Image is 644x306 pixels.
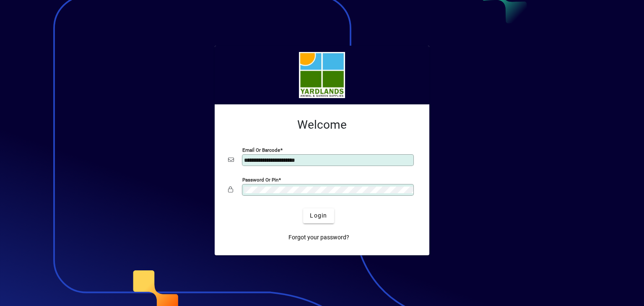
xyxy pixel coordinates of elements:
a: Forgot your password? [285,230,353,245]
button: Login [303,208,334,223]
mat-label: Password or Pin [242,176,278,182]
span: Forgot your password? [288,233,349,242]
span: Login [310,211,327,220]
mat-label: Email or Barcode [242,147,280,153]
h2: Welcome [228,118,416,132]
